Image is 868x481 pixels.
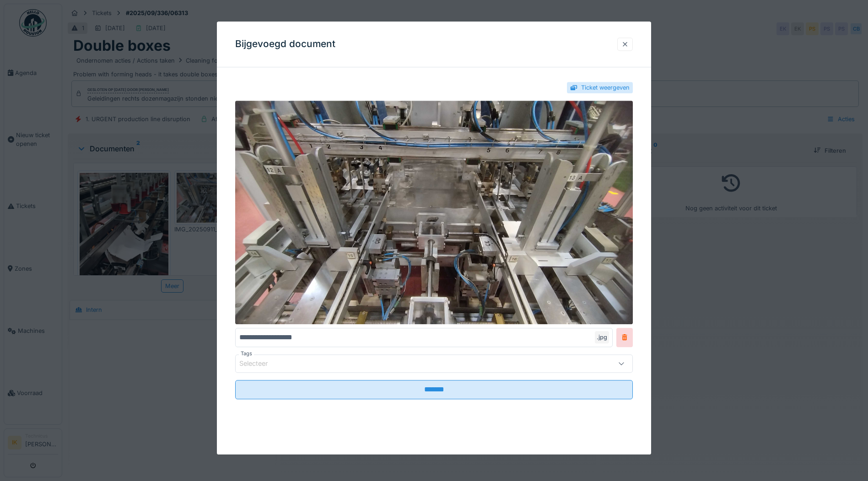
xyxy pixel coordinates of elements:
[239,350,254,358] label: Tags
[581,83,630,92] div: Ticket weergeven
[239,358,280,369] div: Selecteer
[595,331,609,343] div: .jpg
[235,101,633,325] img: db96807b-1688-4add-b2d7-a2bba4614731-IMG_20250911_150031.jpg
[235,38,335,50] h3: Bijgevoegd document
